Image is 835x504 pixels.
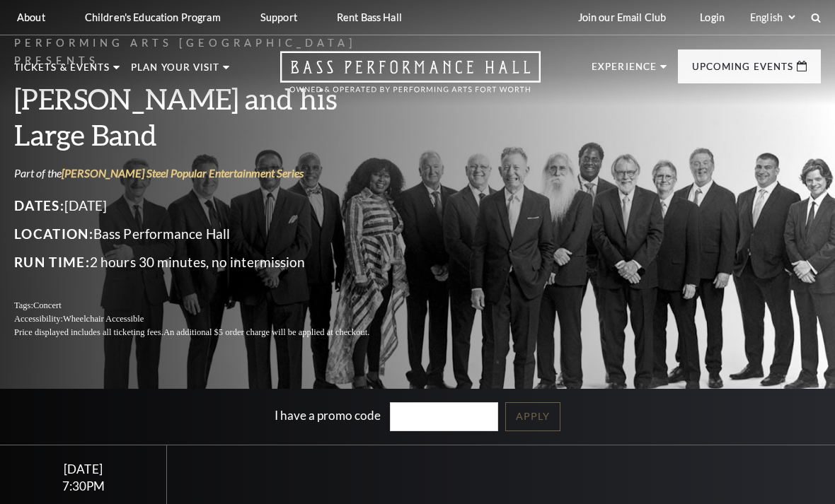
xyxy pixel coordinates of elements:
p: Plan Your Visit [131,63,219,80]
p: Children's Education Program [85,11,221,23]
label: I have a promo code [275,408,381,423]
a: [PERSON_NAME] Steel Popular Entertainment Series [62,166,304,180]
p: Price displayed includes all ticketing fees. [14,326,403,339]
span: An additional $5 order charge will be applied at checkout. [163,327,369,337]
p: Accessibility: [14,312,403,326]
h3: [PERSON_NAME] and his Large Band [14,81,403,153]
p: About [17,11,45,23]
p: Part of the [14,165,403,181]
div: 7:30PM [17,480,150,492]
p: 2 hours 30 minutes, no intermission [14,251,403,274]
p: Upcoming Events [692,62,793,79]
span: Wheelchair Accessible [63,314,144,324]
p: Rent Bass Hall [337,11,402,23]
p: Tags: [14,299,403,312]
p: Tickets & Events [14,63,110,80]
p: Bass Performance Hall [14,223,403,245]
span: Run Time: [14,254,90,270]
span: Location: [14,225,93,242]
span: Concert [33,300,62,310]
div: [DATE] [17,462,150,476]
p: Experience [592,62,657,79]
p: [DATE] [14,194,403,217]
select: Select: [747,11,797,24]
span: Dates: [14,197,64,213]
p: Support [260,11,297,23]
